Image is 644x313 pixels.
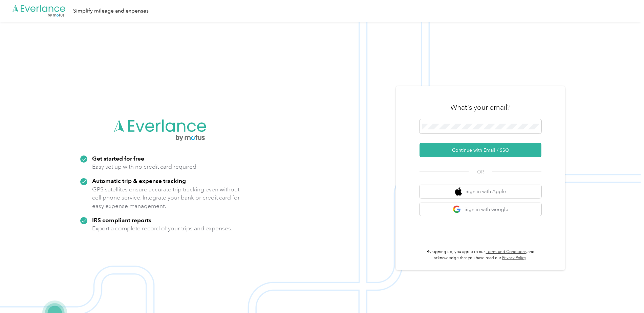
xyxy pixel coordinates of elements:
[420,249,541,261] p: By signing up, you agree to our and acknowledge that you have read our .
[455,187,462,196] img: apple logo
[469,168,492,175] span: OR
[606,275,644,313] iframe: Everlance-gr Chat Button Frame
[420,185,541,198] button: apple logoSign in with Apple
[486,249,527,254] a: Terms and Conditions
[92,163,196,171] p: Easy set up with no credit card required
[92,224,232,233] p: Export a complete record of your trips and expenses.
[453,205,461,214] img: google logo
[450,103,511,112] h3: What's your email?
[502,255,526,260] a: Privacy Policy
[420,203,541,216] button: google logoSign in with Google
[73,7,149,15] div: Simplify mileage and expenses
[92,185,240,210] p: GPS satellites ensure accurate trip tracking even without cell phone service. Integrate your bank...
[92,155,144,162] strong: Get started for free
[92,177,186,184] strong: Automatic trip & expense tracking
[92,216,151,224] strong: IRS compliant reports
[420,143,541,157] button: Continue with Email / SSO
